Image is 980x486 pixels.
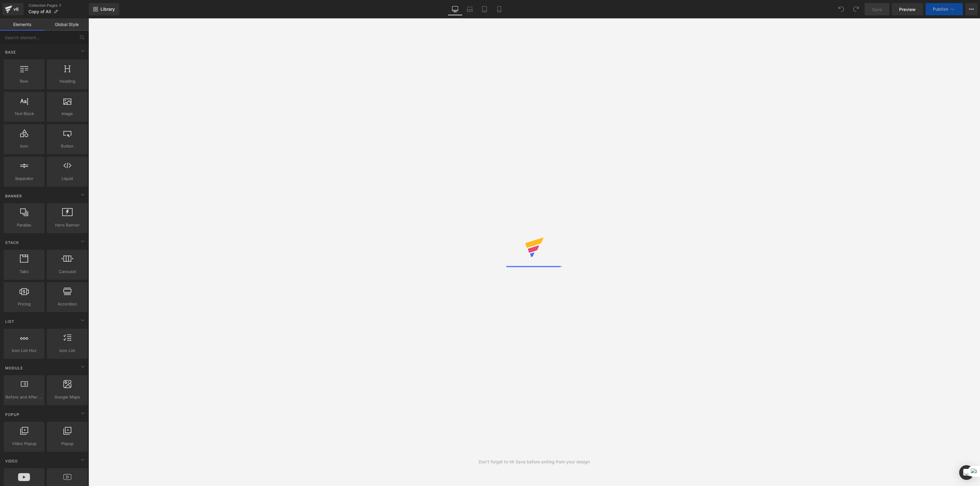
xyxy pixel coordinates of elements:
[5,319,15,324] span: List
[2,3,24,15] a: v6
[5,49,17,55] span: Base
[44,18,89,31] a: Global Style
[6,78,43,84] span: Row
[477,3,492,15] a: Tablet
[479,458,590,465] div: Don't forget to hit Save before exiting from your design
[100,6,115,12] span: Library
[6,110,43,117] span: Text Block
[5,240,20,245] span: Stack
[933,7,948,12] span: Publish
[49,143,86,149] span: Button
[448,3,462,15] a: Desktop
[5,458,18,464] span: Video
[5,193,23,199] span: Banner
[5,412,20,417] span: Popup
[6,347,43,354] span: Icon List Hoz
[49,268,86,275] span: Carousel
[6,268,43,275] span: Tabs
[49,301,86,307] span: Accordion
[6,175,43,182] span: Separator
[12,5,20,13] div: v6
[49,222,86,228] span: Hero Banner
[6,143,43,149] span: Icon
[6,394,43,400] span: Before and After Images
[462,3,477,15] a: Laptop
[899,6,916,13] span: Preview
[835,3,847,15] button: Undo
[49,175,86,182] span: Liquid
[28,9,51,14] span: Copy of All
[6,222,43,228] span: Parallax
[49,347,86,354] span: Icon List
[5,365,24,371] span: Module
[49,110,86,117] span: Image
[28,3,89,8] a: Collection Pages
[872,6,882,13] span: Save
[6,440,43,447] span: Video Popup
[49,394,86,400] span: Google Maps
[89,3,119,15] a: New Library
[925,3,963,15] button: Publish
[959,465,974,480] div: Open Intercom Messenger
[49,440,86,447] span: Popup
[492,3,507,15] a: Mobile
[892,3,923,15] a: Preview
[850,3,862,15] button: Redo
[6,301,43,307] span: Pricing
[965,3,978,15] button: More
[49,78,86,84] span: Heading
